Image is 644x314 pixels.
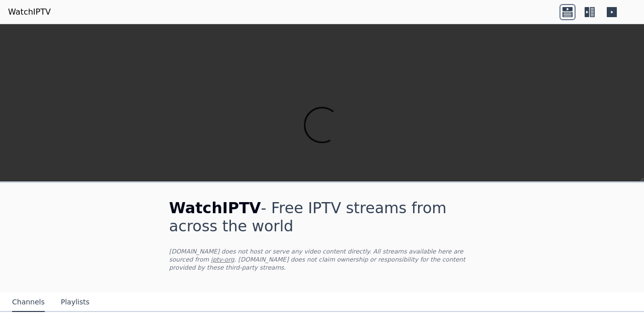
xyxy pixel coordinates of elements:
[169,199,475,235] h1: - Free IPTV streams from across the world
[211,256,234,263] a: iptv-org
[169,199,261,217] span: WatchIPTV
[61,293,90,312] button: Playlists
[169,247,475,272] p: [DOMAIN_NAME] does not host or serve any video content directly. All streams available here are s...
[8,6,51,18] a: WatchIPTV
[12,293,45,312] button: Channels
